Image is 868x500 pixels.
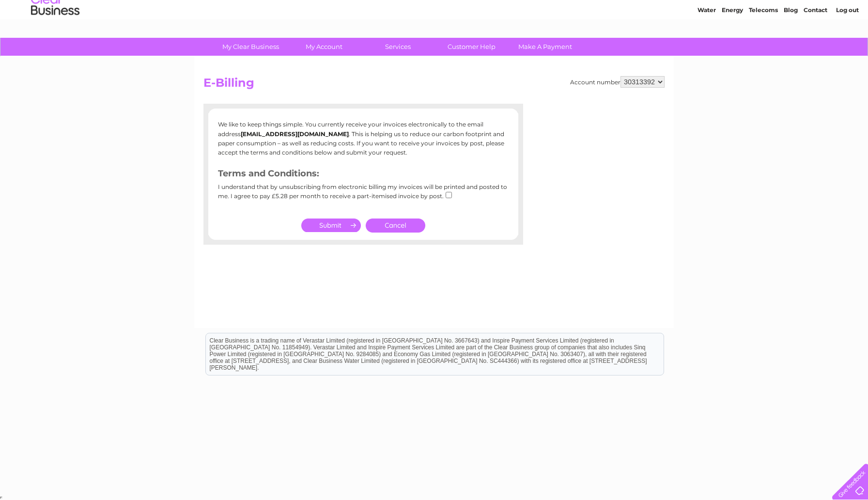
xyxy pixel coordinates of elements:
[301,219,361,232] input: Submit
[722,41,743,48] a: Energy
[685,5,752,17] a: 0333 014 3131
[749,41,778,48] a: Telecoms
[218,120,509,157] p: We like to keep things simple. You currently receive your invoices electronically to the email ad...
[432,38,511,56] a: Customer Help
[784,41,798,48] a: Blog
[804,41,827,48] a: Contact
[366,219,425,233] a: Cancel
[697,41,716,48] a: Water
[211,38,291,56] a: My Clear Business
[206,5,664,47] div: Clear Business is a trading name of Verastar Limited (registered in [GEOGRAPHIC_DATA] No. 3667643...
[218,167,509,184] h3: Terms and Conditions:
[358,38,438,56] a: Services
[31,25,80,55] img: logo.png
[836,41,859,48] a: Log out
[218,184,509,206] div: I understand that by unsubscribing from electronic billing my invoices will be printed and posted...
[284,38,364,56] a: My Account
[570,76,665,88] div: Account number
[203,76,665,94] h2: E-Billing
[241,130,349,138] b: [EMAIL_ADDRESS][DOMAIN_NAME]
[505,38,585,56] a: Make A Payment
